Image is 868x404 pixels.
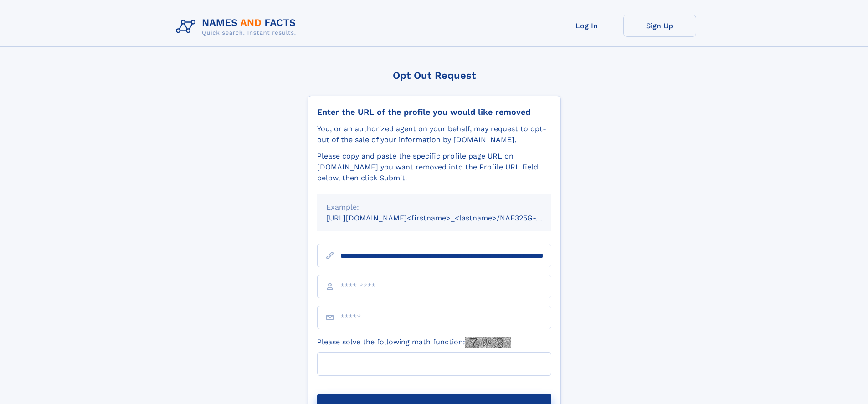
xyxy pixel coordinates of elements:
[550,15,623,37] a: Log In
[317,123,551,145] div: You, or an authorized agent on your behalf, may request to opt-out of the sale of your informatio...
[308,70,561,81] div: Opt Out Request
[326,202,542,213] div: Example:
[317,337,511,348] label: Please solve the following math function:
[623,15,696,37] a: Sign Up
[326,214,569,222] small: [URL][DOMAIN_NAME]<firstname>_<lastname>/NAF325G-xxxxxxxx
[317,151,551,184] div: Please copy and paste the specific profile page URL on [DOMAIN_NAME] you want removed into the Pr...
[317,107,551,117] div: Enter the URL of the profile you would like removed
[172,15,303,39] img: Logo Names and Facts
